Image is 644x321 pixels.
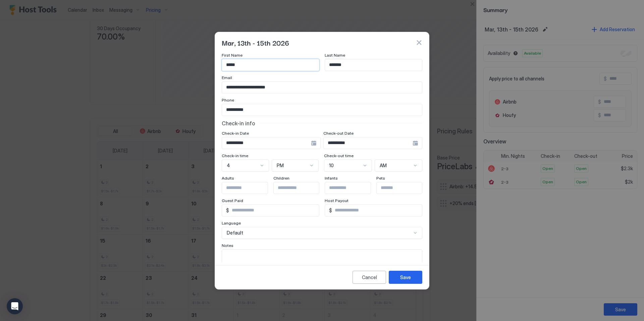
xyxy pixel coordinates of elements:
[222,250,422,282] textarea: Input Field
[222,38,289,48] span: Mar, 13th - 15th 2026
[222,82,422,93] input: Input Field
[222,59,319,71] input: Input Field
[222,153,248,158] span: Check-in time
[324,153,354,158] span: Check-out time
[325,53,345,58] span: Last Name
[380,163,387,169] span: AM
[329,207,332,213] span: $
[325,176,338,181] span: Infants
[332,205,422,216] input: Input Field
[227,163,230,169] span: 4
[324,137,413,149] input: Input Field
[273,176,289,181] span: Children
[227,230,243,236] span: Default
[222,243,233,248] span: Notes
[323,131,354,136] span: Check-out Date
[7,298,23,314] div: Open Intercom Messenger
[389,271,422,284] button: Save
[222,220,241,226] span: Language
[325,198,348,203] span: Host Payout
[222,131,249,136] span: Check-in Date
[222,137,311,149] input: Input Field
[222,98,234,103] span: Phone
[222,53,243,58] span: First Name
[274,182,329,194] input: Input Field
[222,120,255,127] span: Check-in info
[329,163,334,169] span: 10
[325,182,380,194] input: Input Field
[222,198,243,203] span: Guest Paid
[222,176,234,181] span: Adults
[277,163,284,169] span: PM
[226,207,229,213] span: $
[222,182,277,194] input: Input Field
[222,104,422,116] input: Input Field
[229,205,319,216] input: Input Field
[362,274,377,281] div: Cancel
[377,182,432,194] input: Input Field
[222,75,232,80] span: Email
[325,59,422,71] input: Input Field
[353,271,386,284] button: Cancel
[376,176,385,181] span: Pets
[400,274,411,281] div: Save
